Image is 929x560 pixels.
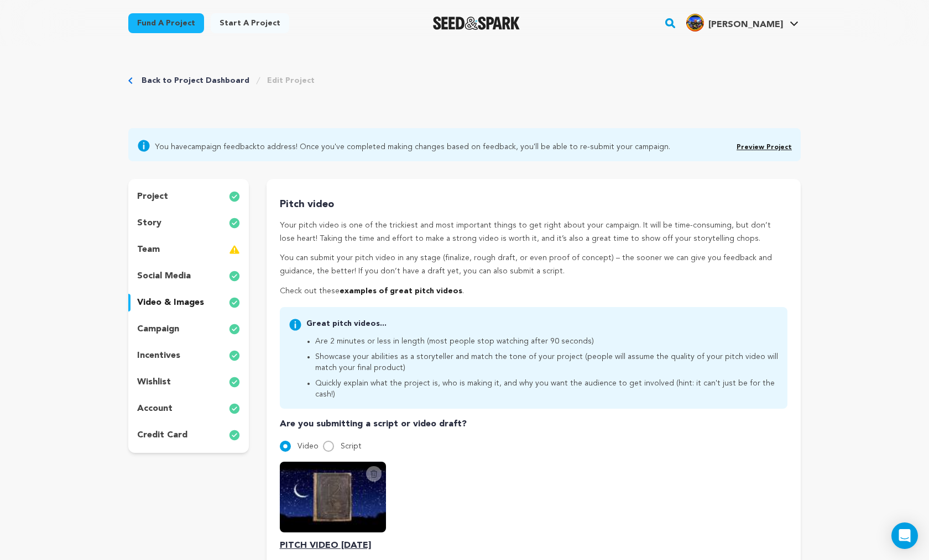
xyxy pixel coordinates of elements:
button: story [128,214,249,232]
p: wishlist [137,376,171,389]
a: Preview Project [737,144,792,151]
img: Seed&Spark Logo Dark Mode [433,17,520,30]
button: wishlist [128,373,249,391]
a: Back to Project Dashboard [142,75,249,86]
img: check-circle-full.svg [229,376,240,389]
p: credit card [137,429,187,442]
span: Script [341,442,362,450]
span: [PERSON_NAME] [708,20,783,29]
a: Tony W.'s Profile [684,12,801,31]
span: Tony W.'s Profile [684,12,801,35]
p: Your pitch video is one of the trickiest and most important things to get right about your campai... [280,219,787,246]
span: Video [298,442,319,450]
p: video & images [137,296,204,309]
button: social media [128,267,249,285]
img: check-circle-full.svg [229,429,240,442]
button: campaign [128,320,249,338]
button: project [128,188,249,205]
a: campaign feedback [187,143,257,151]
a: Start a project [211,13,289,33]
p: project [137,190,168,203]
p: Are you submitting a script or video draft? [280,418,787,431]
img: warning-full.svg [229,243,240,256]
li: Are 2 minutes or less in length (most people stop watching after 90 seconds) [315,336,779,347]
p: team [137,243,160,256]
p: account [137,402,173,415]
p: incentives [137,349,180,362]
button: team [128,241,249,258]
p: story [137,216,161,230]
p: Check out these . [280,285,787,298]
li: Quickly explain what the project is, who is making it, and why you want the audience to get invol... [315,378,779,400]
img: check-circle-full.svg [229,190,240,203]
a: Edit Project [267,75,315,86]
p: campaign [137,323,179,336]
p: social media [137,270,191,283]
button: credit card [128,426,249,444]
li: Showcase your abilities as a storyteller and match the tone of your project (people will assume t... [315,351,779,373]
div: Breadcrumb [128,75,315,86]
button: incentives [128,347,249,364]
span: You have to address! Once you've completed making changes based on feedback, you'll be able to re... [155,139,670,152]
p: PITCH VIDEO [DATE] [280,539,787,552]
a: examples of great pitch videos [340,287,462,295]
img: check-circle-full.svg [229,323,240,336]
button: account [128,400,249,418]
img: check-circle-full.svg [229,270,240,283]
p: You can submit your pitch video in any stage (finalize, rough draft, or even proof of concept) – ... [280,252,787,278]
div: Open Intercom Messenger [891,522,918,549]
p: Pitch video [280,197,787,213]
img: check-circle-full.svg [229,402,240,415]
a: Fund a project [128,13,204,33]
img: check-circle-full.svg [229,296,240,309]
div: Tony W.'s Profile [686,14,783,31]
img: check-circle-full.svg [229,349,240,362]
img: bd432736ce30c2de.jpg [686,14,704,31]
p: Great pitch videos... [306,318,779,329]
a: Seed&Spark Homepage [433,17,520,30]
button: video & images [128,294,249,311]
img: check-circle-full.svg [229,216,240,230]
